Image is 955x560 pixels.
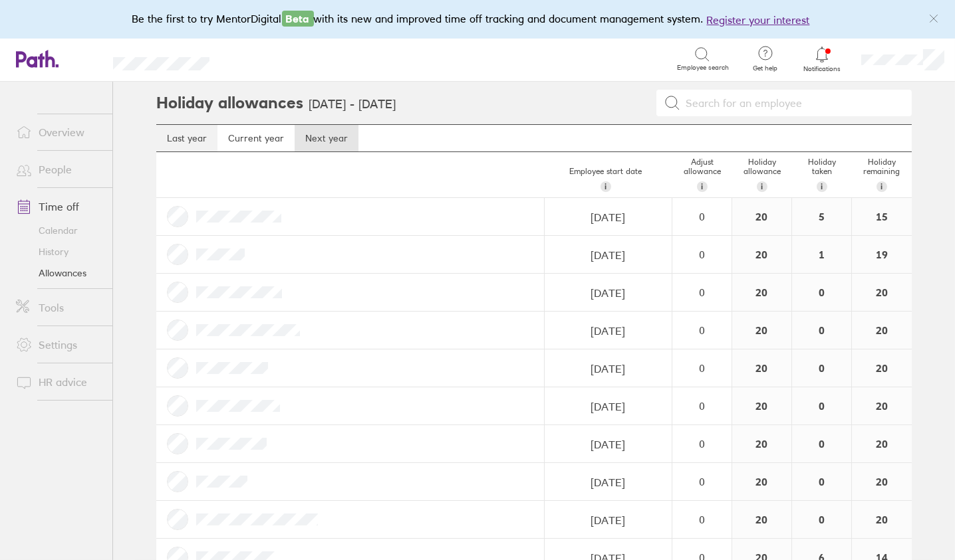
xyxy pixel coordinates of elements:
input: Search for an employee [680,90,904,116]
span: i [761,181,763,192]
a: Allowances [5,262,112,284]
div: 0 [673,248,731,260]
div: 20 [852,387,912,424]
a: History [5,241,112,262]
a: People [5,156,112,183]
div: Holiday allowance [732,152,792,197]
a: Current year [217,125,295,151]
span: Get help [744,64,787,72]
span: i [605,181,607,192]
div: 20 [852,349,912,387]
div: 0 [792,349,851,387]
input: dd/mm/yyyy [545,199,671,236]
span: Employee search [678,64,730,72]
a: HR advice [5,369,112,395]
div: 0 [673,286,731,298]
div: 0 [792,463,851,500]
div: 20 [732,501,791,538]
div: Holiday taken [792,152,852,197]
div: 20 [852,463,912,500]
div: 20 [732,198,791,235]
input: dd/mm/yyyy [545,312,671,349]
div: 20 [732,236,791,273]
div: 0 [673,438,731,450]
div: 0 [792,312,851,349]
a: Notifications [801,45,844,73]
div: Adjust allowance [672,152,732,197]
button: Register your interest [707,12,810,28]
span: Beta [282,11,314,27]
span: Notifications [801,65,844,73]
div: 0 [792,501,851,538]
div: 0 [792,274,851,311]
h3: [DATE] - [DATE] [309,98,396,112]
a: Tools [5,294,112,321]
a: Next year [295,125,358,151]
div: 20 [852,501,912,538]
input: dd/mm/yyyy [545,236,671,274]
div: 20 [852,312,912,349]
a: Last year [156,125,217,151]
div: Employee start date [539,161,672,197]
div: 0 [673,211,731,223]
input: dd/mm/yyyy [545,464,671,501]
div: 19 [852,236,912,273]
div: 15 [852,198,912,235]
span: i [821,181,823,192]
div: 20 [852,425,912,462]
div: 20 [732,349,791,387]
span: i [881,181,883,192]
div: 20 [732,425,791,462]
div: 5 [792,198,851,235]
div: 0 [792,387,851,424]
a: Calendar [5,220,112,241]
a: Settings [5,331,112,358]
a: Time off [5,193,112,220]
input: dd/mm/yyyy [545,426,671,463]
div: 0 [792,425,851,462]
input: dd/mm/yyyy [545,502,671,539]
h2: Holiday allowances [156,82,303,124]
input: dd/mm/yyyy [545,274,671,312]
div: 0 [673,513,731,525]
div: 20 [732,387,791,424]
div: 0 [673,476,731,488]
span: i [702,181,704,192]
div: Holiday remaining [852,152,912,197]
a: Overview [5,119,112,145]
input: dd/mm/yyyy [545,388,671,425]
div: 0 [673,362,731,374]
div: 20 [732,463,791,500]
div: Be the first to try MentorDigital with its new and improved time off tracking and document manage... [132,11,823,28]
div: 0 [673,324,731,336]
input: dd/mm/yyyy [545,350,671,387]
div: 20 [732,274,791,311]
div: 20 [732,312,791,349]
div: 0 [673,400,731,412]
div: 20 [852,274,912,311]
div: 1 [792,236,851,273]
div: Search [245,52,279,64]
